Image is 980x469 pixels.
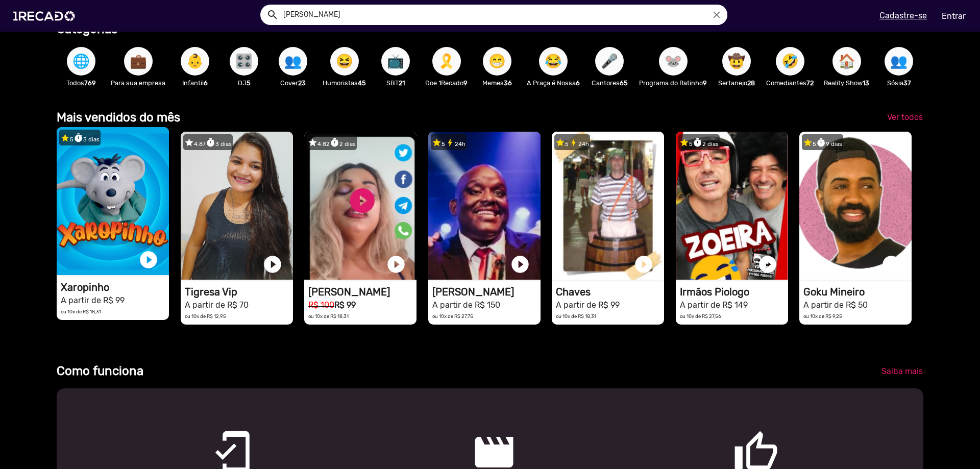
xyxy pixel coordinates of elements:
span: 🤣 [781,47,799,76]
span: Saiba mais [881,366,923,376]
h1: Irmãos Piologo [680,286,788,298]
h1: [PERSON_NAME] [308,286,416,298]
span: 😂 [545,47,562,76]
b: Como funciona [57,364,143,378]
small: A partir de R$ 70 [185,300,249,310]
p: Cover [274,78,312,88]
span: Ver todos [887,112,923,122]
input: Pesquisar... [276,5,727,25]
span: 😆 [336,47,353,76]
video: 1RECADO vídeos dedicados para fãs e empresas [181,132,293,280]
a: Saiba mais [873,362,931,381]
small: A partir de R$ 99 [61,295,125,305]
b: 28 [747,79,755,87]
h1: Tigresa Vip [185,286,293,298]
a: play_circle_filled [138,250,159,270]
b: 13 [863,79,869,87]
a: play_circle_filled [386,254,406,275]
button: Example home icon [263,5,281,23]
a: play_circle_filled [262,254,283,275]
h1: [PERSON_NAME] [432,286,541,298]
span: 🐭 [665,47,682,76]
b: 36 [504,79,512,87]
mat-icon: mobile_friendly [209,429,222,441]
button: 👥 [279,47,307,76]
span: 🎤 [601,47,618,76]
span: 👶 [186,47,204,76]
small: A partir de R$ 50 [803,300,868,310]
a: play_circle_filled [633,254,654,275]
small: ou 10x de R$ 12,95 [185,313,226,319]
p: Para sua empresa [111,78,165,88]
p: Sósia [879,78,918,88]
p: Todos [62,78,101,88]
small: ou 10x de R$ 9,25 [803,313,842,319]
video: 1RECADO vídeos dedicados para fãs e empresas [304,132,416,280]
small: ou 10x de R$ 18,31 [308,313,349,319]
button: 😂 [539,47,568,76]
h1: Goku Mineiro [803,286,912,298]
h1: Chaves [556,286,664,298]
span: 👥 [890,47,908,76]
span: 🎛️ [235,47,253,76]
small: A partir de R$ 149 [680,300,748,310]
button: 🤠 [722,47,751,76]
a: play_circle_filled [881,254,901,275]
button: 😆 [330,47,359,76]
p: Comediantes [766,78,814,88]
p: Reality Show [824,78,869,88]
a: play_circle_filled [757,254,778,275]
p: Humoristas [323,78,366,88]
p: Memes [478,78,517,88]
b: 23 [298,79,306,87]
video: 1RECADO vídeos dedicados para fãs e empresas [552,132,664,280]
span: 📺 [387,47,404,76]
button: 🌐 [67,47,95,76]
span: 🎗️ [438,47,455,76]
button: 🤣 [776,47,804,76]
u: Cadastre-se [879,11,927,20]
video: 1RECADO vídeos dedicados para fãs e empresas [676,132,788,280]
b: 65 [620,79,628,87]
button: 📺 [381,47,410,76]
button: 😁 [483,47,511,76]
p: Infantil [176,78,214,88]
button: 👶 [181,47,209,76]
b: 21 [399,79,405,87]
p: SBT [376,78,415,88]
small: R$ 100 [308,300,334,310]
button: 🏠 [832,47,861,76]
small: A partir de R$ 150 [432,300,500,310]
b: 769 [84,79,96,87]
p: DJ [225,78,263,88]
mat-icon: thumb_up_outlined [733,429,745,441]
b: Mais vendidos do mês [57,110,180,125]
button: 🎗️ [432,47,461,76]
small: ou 10x de R$ 27,56 [680,313,721,319]
span: 👥 [284,47,302,76]
b: 37 [903,79,911,87]
p: Programa do Ratinho [639,78,707,88]
span: 😁 [488,47,506,76]
b: 45 [358,79,366,87]
mat-icon: movie [471,429,483,441]
b: 5 [247,79,251,87]
b: 9 [463,79,468,87]
h1: Xaropinho [61,281,169,293]
video: 1RECADO vídeos dedicados para fãs e empresas [57,127,169,275]
small: ou 10x de R$ 27,75 [432,313,473,319]
span: 🌐 [72,47,90,76]
mat-icon: Example home icon [266,9,279,21]
button: 🎛️ [230,47,258,76]
span: 💼 [130,47,147,76]
b: R$ 99 [334,300,356,310]
span: 🤠 [728,47,745,76]
a: play_circle_filled [510,254,530,275]
video: 1RECADO vídeos dedicados para fãs e empresas [799,132,912,280]
button: 👥 [885,47,913,76]
p: A Praça é Nossa [527,78,580,88]
p: Doe 1Recado [425,78,468,88]
video: 1RECADO vídeos dedicados para fãs e empresas [428,132,541,280]
b: 6 [576,79,580,87]
b: 9 [703,79,707,87]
